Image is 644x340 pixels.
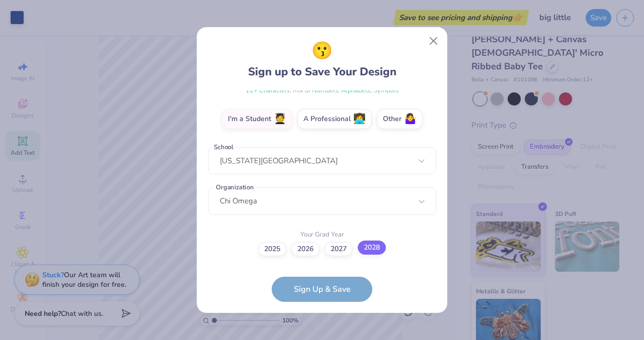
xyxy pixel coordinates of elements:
[353,114,366,125] span: 👩‍💻
[404,114,417,125] span: 🤷‍♀️
[248,38,396,80] div: Sign up to Save Your Design
[274,114,286,125] span: 🧑‍🎓
[258,242,286,256] label: 2025
[424,32,443,51] button: Close
[312,86,338,95] span: Numbers
[291,242,319,256] label: 2026
[246,86,290,95] span: 12 + Characters
[300,230,344,240] label: Your Grad Year
[212,142,235,152] label: School
[222,109,292,129] label: I'm a Student
[358,241,386,255] label: 2028
[325,242,353,256] label: 2027
[341,86,370,95] span: Alphabets
[214,183,255,192] label: Organization
[208,86,436,96] div: , Mix of , ,
[297,109,372,129] label: A Professional
[377,109,423,129] label: Other
[311,38,333,64] span: 😗
[373,86,398,95] span: Symbols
